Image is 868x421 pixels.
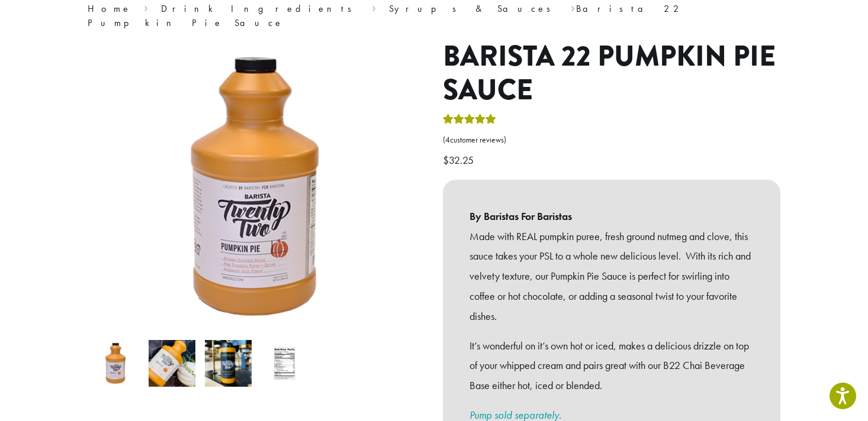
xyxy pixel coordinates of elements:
[443,153,449,167] span: $
[443,153,477,167] bdi: 32.25
[149,340,195,387] img: Barista 22 Pumpkin Pie Sauce - Image 2
[470,336,754,396] p: It’s wonderful on it’s own hot or iced, makes a delicious drizzle on top of your whipped cream an...
[205,340,252,387] img: Barista 22 Pumpkin Pie Sauce - Image 3
[261,340,308,387] img: Barista 22 Pumpkin Pie Sauce - Image 4
[88,2,780,30] nav: Breadcrumb
[443,134,780,146] a: (4customer reviews)
[161,2,359,15] a: Drink Ingredients
[443,112,496,130] div: Rated 5.00 out of 5
[470,206,754,226] b: By Baristas For Baristas
[443,40,780,108] h1: Barista 22 Pumpkin Pie Sauce
[389,2,558,15] a: Syrups & Sauces
[92,340,139,387] img: Barista 22 Pumpkin Pie Sauce
[88,2,131,15] a: Home
[445,135,450,145] span: 4
[470,226,754,326] p: Made with REAL pumpkin puree, fresh ground nutmeg and clove, this sauce takes your PSL to a whole...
